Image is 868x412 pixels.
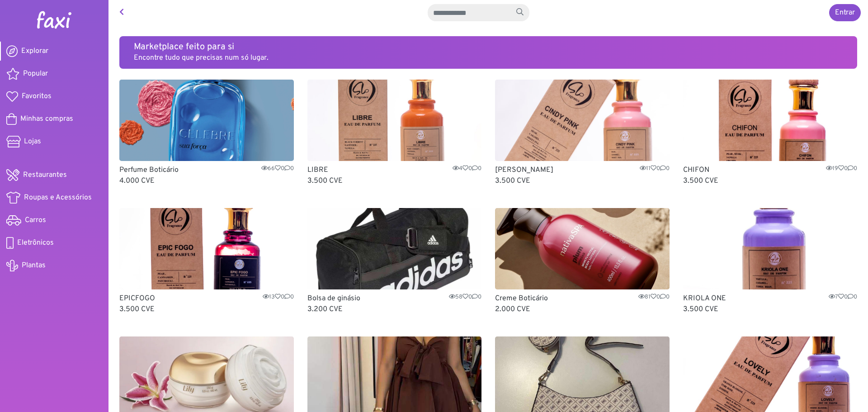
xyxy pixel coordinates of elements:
p: 3.500 CVE [119,304,294,315]
p: Encontre tudo que precisas num só lugar. [134,52,843,63]
img: Bolsa de ginásio [307,208,482,289]
p: LIBRE [307,165,482,175]
span: 7 0 0 [829,293,857,302]
p: EPICFOGO [119,293,294,304]
a: Creme Boticário Creme Boticário8100 2.000 CVE [495,208,670,315]
p: 4.000 CVE [119,175,294,186]
h5: Marketplace feito para si [134,42,843,52]
p: Perfume Boticário [119,165,294,175]
span: 19 0 0 [826,165,857,173]
span: Popular [23,68,48,79]
span: Carros [25,215,46,226]
img: EPICFOGO [119,208,294,289]
a: Entrar [829,4,861,21]
img: LIBRE [307,80,482,161]
a: Perfume Boticário Perfume Boticário6600 4.000 CVE [119,80,294,186]
span: 66 0 0 [261,165,294,173]
span: 4 0 0 [453,165,481,173]
p: 2.000 CVE [495,304,670,315]
a: Bolsa de ginásio Bolsa de ginásio5800 3.200 CVE [307,208,482,315]
p: 3.500 CVE [683,175,858,186]
img: CINDY PINK [495,80,670,161]
img: CHIFON [683,80,858,161]
span: Minhas compras [20,114,73,124]
p: KRIOLA ONE [683,293,858,304]
span: Favoritos [22,91,52,102]
p: 3.200 CVE [307,304,482,315]
a: KRIOLA ONE KRIOLA ONE700 3.500 CVE [683,208,858,315]
p: CHIFON [683,165,858,175]
span: Plantas [22,260,46,271]
p: Creme Boticário [495,293,670,304]
span: Roupas e Acessórios [24,192,92,203]
a: CINDY PINK [PERSON_NAME]1100 3.500 CVE [495,80,670,186]
p: Bolsa de ginásio [307,293,482,304]
p: 3.500 CVE [307,175,482,186]
a: EPICFOGO EPICFOGO1300 3.500 CVE [119,208,294,315]
span: 58 0 0 [449,293,481,302]
a: CHIFON CHIFON1900 3.500 CVE [683,80,858,186]
span: 81 0 0 [638,293,670,302]
span: 11 0 0 [640,165,670,173]
p: [PERSON_NAME] [495,165,670,175]
a: LIBRE LIBRE400 3.500 CVE [307,80,482,186]
img: Creme Boticário [495,208,670,289]
span: Lojas [24,136,41,147]
p: 3.500 CVE [683,304,858,315]
span: Explorar [21,46,48,57]
span: 13 0 0 [263,293,294,302]
span: Restaurantes [23,170,67,180]
span: Eletrônicos [17,237,54,248]
img: Perfume Boticário [119,80,294,161]
img: KRIOLA ONE [683,208,858,289]
p: 3.500 CVE [495,175,670,186]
